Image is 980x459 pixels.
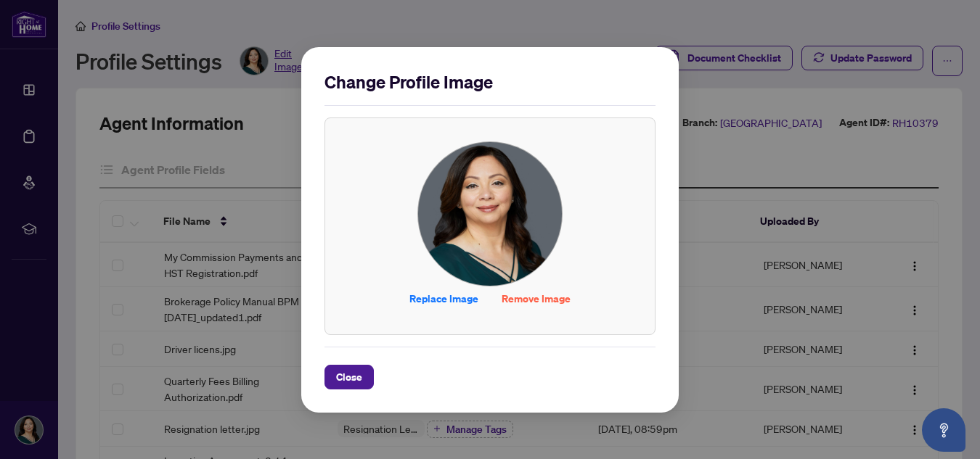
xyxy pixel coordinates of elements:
img: Profile Icon [418,142,562,286]
button: Close [324,365,374,389]
h2: Change Profile Image [324,70,656,94]
button: Remove Image [490,286,582,311]
button: Replace Image [398,286,490,311]
span: Replace Image [409,287,478,310]
button: Open asap [922,408,965,452]
span: Close [336,365,362,389]
span: Remove Image [502,287,571,310]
